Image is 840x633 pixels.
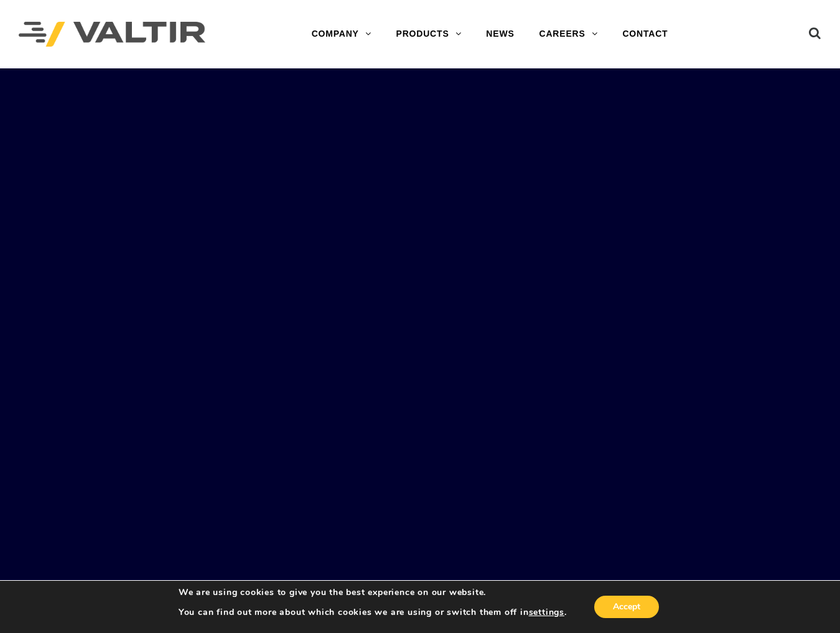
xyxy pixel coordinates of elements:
[474,22,526,47] a: NEWS
[19,22,205,47] img: Valtir
[610,22,680,47] a: CONTACT
[299,22,384,47] a: COMPANY
[179,587,567,598] p: We are using cookies to give you the best experience on our website.
[179,607,567,618] p: You can find out more about which cookies we are using or switch them off in .
[384,22,474,47] a: PRODUCTS
[529,607,564,618] button: settings
[594,596,659,618] button: Accept
[527,22,610,47] a: CAREERS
